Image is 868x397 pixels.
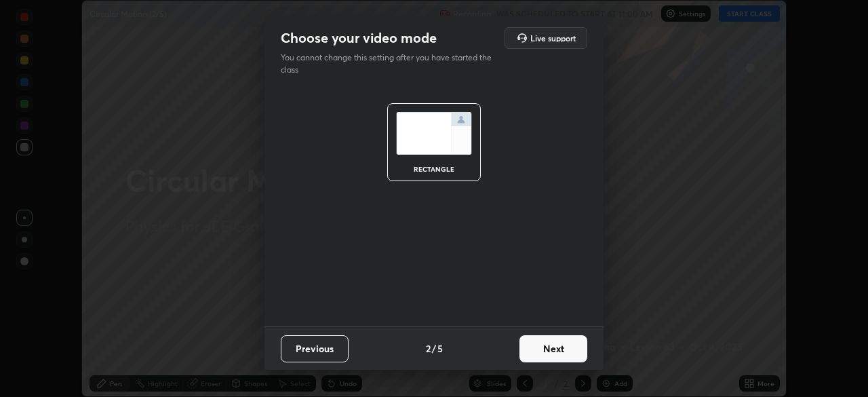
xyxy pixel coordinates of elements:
[281,335,349,362] button: Previous
[426,341,431,356] h4: 2
[407,166,461,172] div: rectangle
[281,52,500,76] p: You cannot change this setting after you have started the class
[432,341,436,356] h4: /
[519,335,587,362] button: Next
[437,341,443,356] h4: 5
[281,29,437,47] h2: Choose your video mode
[530,34,576,42] h5: Live support
[396,112,472,155] img: normalScreenIcon.ae25ed63.svg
